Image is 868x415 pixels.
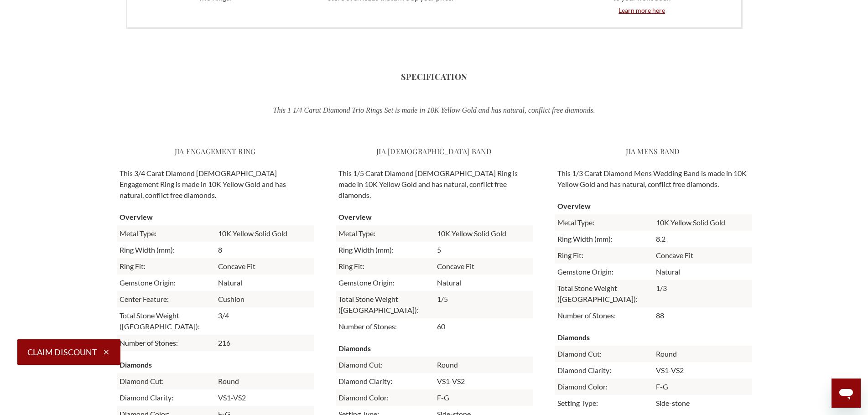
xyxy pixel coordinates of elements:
[434,275,533,291] td: Natural
[555,247,653,264] td: Ring Fit:
[215,242,314,258] td: 8
[215,389,314,406] td: VS1-VS2
[117,357,314,373] th: Diamonds
[336,291,434,318] td: Total Stone Weight ([GEOGRAPHIC_DATA]):
[555,395,653,411] td: Setting Type:
[336,389,434,406] td: Diamond Color:
[653,379,752,395] td: F-G
[653,307,752,324] td: 88
[215,291,314,307] td: Cushion
[215,307,314,335] td: 3/4
[555,165,752,192] p: This 1/3 Carat Diamond Mens Wedding Band is made in 10K Yellow Gold and has natural, conflict fre...
[555,280,653,307] td: Total Stone Weight ([GEOGRAPHIC_DATA]):
[215,275,314,291] td: Natural
[434,291,533,318] td: 1/5
[653,231,752,247] td: 8.2
[653,280,752,307] td: 1/3
[117,291,215,307] td: Center Feature:
[117,209,314,225] th: Overview
[215,258,314,275] td: Concave Fit
[555,198,752,214] th: Overview
[336,258,434,275] td: Ring Fit:
[117,165,314,203] p: This 3/4 Carat Diamond [DEMOGRAPHIC_DATA] Engagement Ring is made in 10K Yellow Gold and has natu...
[434,389,533,406] td: F-G
[653,264,752,280] td: Natural
[653,362,752,379] td: VS1-VS2
[336,318,434,335] td: Number of Stones:
[555,143,752,160] h3: Jia Mens Band
[336,373,434,389] td: Diamond Clarity:
[196,105,672,116] p: This 1 1/4 Carat Diamond Trio Rings Set is made in 10K Yellow Gold and has natural, conflict free...
[653,395,752,411] td: Side-stone
[336,209,533,225] th: Overview
[434,258,533,275] td: Concave Fit
[555,231,653,247] td: Ring Width (mm):
[434,242,533,258] td: 5
[832,379,861,408] iframe: Button to launch messaging window
[17,339,120,365] button: Claim Discount
[336,225,434,242] td: Metal Type:
[215,373,314,389] td: Round
[215,225,314,242] td: 10K Yellow Solid Gold
[555,379,653,395] td: Diamond Color:
[653,346,752,362] td: Round
[336,165,533,203] p: This 1/5 Carat Diamond [DEMOGRAPHIC_DATA] Ring is made in 10K Yellow Gold and has natural, confli...
[336,143,533,160] h3: Jia [DEMOGRAPHIC_DATA] Band
[619,5,665,15] span: Learn more here
[653,247,752,264] td: Concave Fit
[555,214,653,231] td: Metal Type:
[653,214,752,231] td: 10K Yellow Solid Gold
[117,71,752,83] h3: Specification
[117,242,215,258] td: Ring Width (mm):
[336,357,434,373] td: Diamond Cut:
[434,318,533,335] td: 60
[117,143,314,160] h3: Jia Engagement Ring
[434,373,533,389] td: VS1-VS2
[117,225,215,242] td: Metal Type:
[555,362,653,379] td: Diamond Clarity:
[555,346,653,362] td: Diamond Cut:
[117,335,215,351] td: Number of Stones:
[434,225,533,242] td: 10K Yellow Solid Gold
[336,242,434,258] td: Ring Width (mm):
[336,275,434,291] td: Gemstone Origin:
[555,329,752,346] th: Diamonds
[117,373,215,389] td: Diamond Cut:
[215,335,314,351] td: 216
[117,389,215,406] td: Diamond Clarity:
[117,275,215,291] td: Gemstone Origin:
[555,264,653,280] td: Gemstone Origin:
[117,258,215,275] td: Ring Fit:
[117,307,215,335] td: Total Stone Weight ([GEOGRAPHIC_DATA]):
[434,357,533,373] td: Round
[555,307,653,324] td: Number of Stones:
[336,340,533,357] th: Diamonds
